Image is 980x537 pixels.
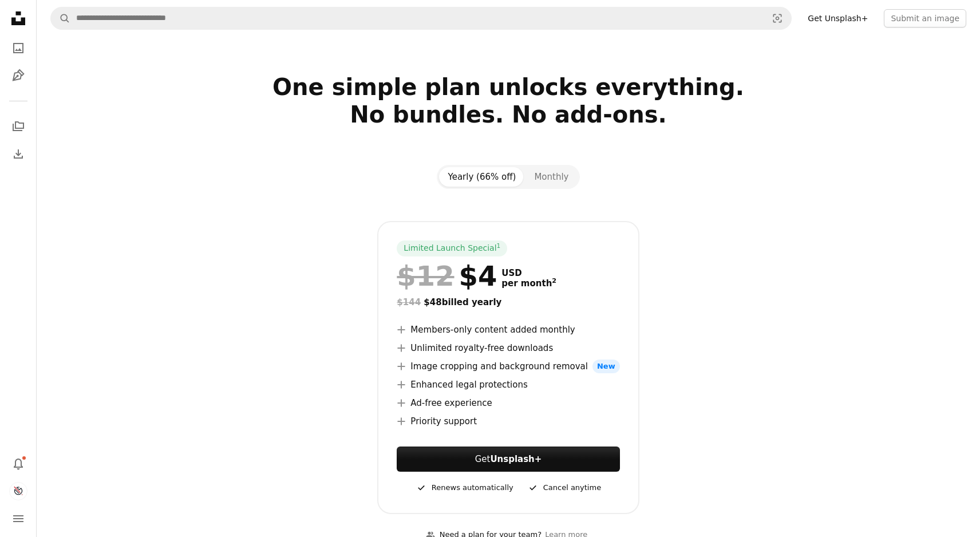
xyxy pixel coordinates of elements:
[550,278,559,289] a: 2
[9,482,27,500] img: Avatar of user Da Shoota
[397,447,619,472] a: GetUnsplash+
[7,64,30,87] a: Illustrations
[397,261,454,291] span: $12
[7,115,30,138] a: Collections
[397,414,619,428] li: Priority support
[140,73,877,156] h2: One simple plan unlocks everything. No bundles. No add-ons.
[50,7,792,30] form: Find visuals sitewide
[397,360,619,373] li: Image cropping and background removal
[501,278,556,289] span: per month
[397,297,421,307] span: $144
[7,143,30,165] a: Download History
[497,242,501,249] sup: 1
[416,481,513,495] div: Renews automatically
[764,7,791,29] button: Visual search
[397,341,619,355] li: Unlimited royalty-free downloads
[397,396,619,410] li: Ad-free experience
[552,277,556,285] sup: 2
[439,167,525,187] button: Yearly (66% off)
[397,261,497,291] div: $4
[525,167,578,187] button: Monthly
[801,9,875,27] a: Get Unsplash+
[7,452,30,475] button: Notifications
[397,240,507,256] div: Limited Launch Special
[490,454,542,464] strong: Unsplash+
[501,268,556,278] span: USD
[7,480,30,503] button: Profile
[592,360,620,373] span: New
[51,7,70,29] button: Search Unsplash
[884,9,966,27] button: Submit an image
[397,323,619,337] li: Members-only content added monthly
[397,295,619,309] div: $48 billed yearly
[7,7,30,32] a: Home — Unsplash
[527,481,601,495] div: Cancel anytime
[397,378,619,392] li: Enhanced legal protections
[7,37,30,60] a: Photos
[7,507,30,530] button: Menu
[495,243,503,254] a: 1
